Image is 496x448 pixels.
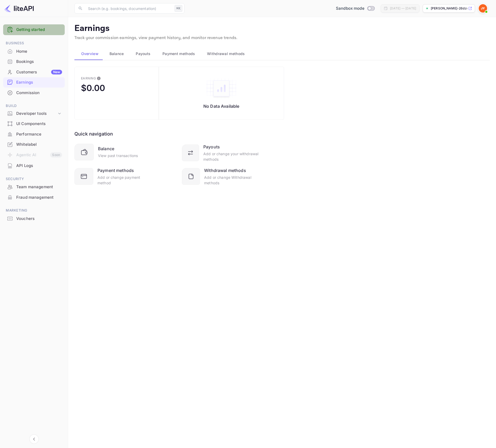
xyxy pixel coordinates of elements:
[74,67,159,120] button: EarningThis is the amount of confirmed commission that will be paid to you on the next scheduled ...
[203,144,220,150] div: Payouts
[3,119,65,128] a: UI Components
[3,139,65,149] a: Whitelabel
[3,208,65,213] span: Marketing
[74,47,490,60] div: scrollable auto tabs example
[16,79,62,85] div: Earnings
[204,175,259,186] div: Add or change Withdrawal methods
[175,5,182,12] div: ⌘K
[16,48,62,55] div: Home
[3,24,65,35] div: Getting started
[85,3,172,14] input: Search (e.g. bookings, documentation)
[431,6,467,11] p: [PERSON_NAME]-26dzu.nuit...
[3,57,65,67] div: Bookings
[81,51,99,57] span: Overview
[3,67,65,77] a: CustomersNew
[3,119,65,129] div: UI Components
[3,109,65,118] div: Developer tools
[206,77,237,99] img: empty-state-table2.svg
[336,6,364,12] span: Sandbox mode
[4,4,34,13] img: LiteAPI logo
[74,130,113,137] div: Quick navigation
[16,142,62,148] div: Whitelabel
[16,184,62,190] div: Team management
[3,214,65,224] div: Vouchers
[29,434,39,444] button: Collapse navigation
[3,214,65,223] a: Vouchers
[16,69,62,75] div: Customers
[3,161,65,171] div: API Logs
[81,83,105,93] div: $0.00
[16,59,62,65] div: Bookings
[3,40,65,46] span: Business
[334,6,377,12] div: Switch to Production mode
[207,51,245,57] span: Withdrawal methods
[390,6,416,11] div: [DATE] — [DATE]
[16,163,62,169] div: API Logs
[204,167,246,174] div: Withdrawal methods
[98,145,114,152] div: Balance
[81,76,96,80] div: Earning
[203,151,259,162] div: Add or change your withdrawal methods
[3,46,65,56] a: Home
[110,51,124,57] span: Balance
[3,103,65,109] span: Build
[136,51,150,57] span: Payouts
[16,195,62,201] div: Fraud management
[74,23,490,34] p: Earnings
[3,46,65,57] div: Home
[203,104,239,109] p: No Data Available
[3,182,65,192] div: Team management
[3,139,65,150] div: Whitelabel
[479,4,487,13] img: James Young
[16,27,62,33] a: Getting started
[16,90,62,96] div: Commission
[16,131,62,137] div: Performance
[16,111,57,117] div: Developer tools
[3,88,65,98] div: Commission
[98,153,138,158] div: View past transactions
[51,70,62,74] div: New
[3,182,65,192] a: Team management
[95,74,103,83] button: This is the amount of confirmed commission that will be paid to you on the next scheduled deposit
[97,175,151,186] div: Add or change payment method
[16,121,62,127] div: UI Components
[3,77,65,87] a: Earnings
[97,167,134,174] div: Payment methods
[16,216,62,222] div: Vouchers
[3,88,65,98] a: Commission
[3,192,65,202] a: Fraud management
[3,57,65,66] a: Bookings
[3,176,65,182] span: Security
[3,129,65,139] a: Performance
[74,35,490,41] p: Track your commission earnings, view payment history, and monitor revenue trends.
[162,51,195,57] span: Payment methods
[3,161,65,170] a: API Logs
[3,67,65,77] div: CustomersNew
